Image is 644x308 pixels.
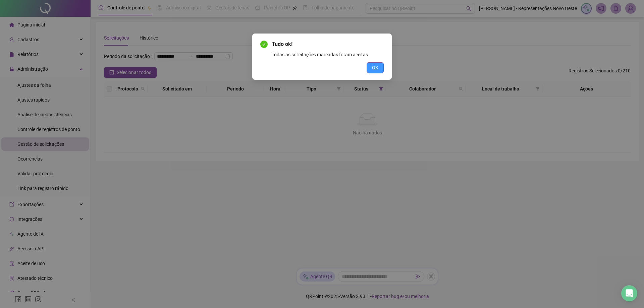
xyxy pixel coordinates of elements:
[372,64,378,71] span: OK
[272,51,384,58] div: Todas as solicitações marcadas foram aceitas
[260,41,268,48] span: check-circle
[272,40,384,48] span: Tudo ok!
[621,285,637,301] div: Open Intercom Messenger
[367,62,384,73] button: OK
